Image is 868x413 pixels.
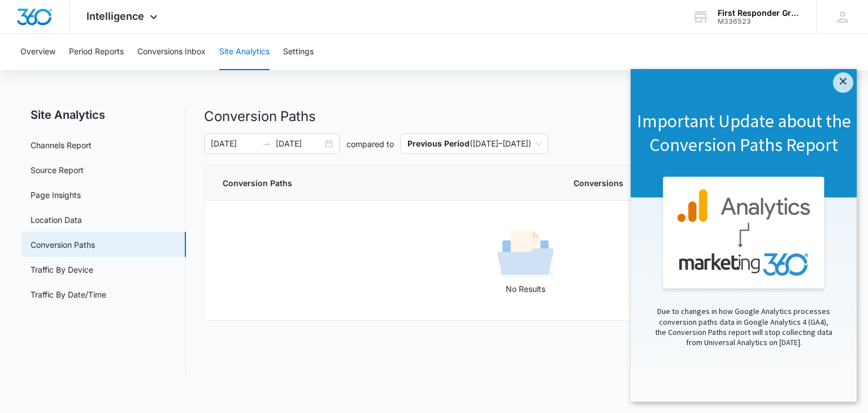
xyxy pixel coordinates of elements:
[262,139,271,148] span: to
[204,106,846,127] h1: Conversion Paths
[346,138,394,150] p: compared to
[219,34,270,70] button: Site Analytics
[31,164,84,176] a: Source Report
[262,139,271,148] span: swap-right
[31,214,82,226] a: Location Data
[31,139,92,151] a: Channels Report
[574,177,828,189] span: Conversions
[137,34,206,70] button: Conversions Inbox
[497,226,554,283] img: No Results
[211,137,258,150] input: Start date
[31,189,81,201] a: Page Insights
[407,134,541,153] span: ( [DATE] – [DATE] )
[69,34,124,70] button: Period Reports
[223,177,546,189] span: Conversion Paths
[20,34,55,70] button: Overview
[31,289,106,300] a: Traffic By Date/Time
[31,239,95,251] a: Conversion Paths
[718,18,800,25] div: account id
[31,264,93,276] a: Traffic By Device
[202,3,223,24] a: Close modal
[205,283,845,295] p: No Results
[283,34,314,70] button: Settings
[718,8,800,18] div: account name
[86,10,144,22] span: Intelligence
[407,139,470,148] p: Previous Period
[276,137,323,150] input: End date
[24,237,202,278] span: Due to changes in how Google Analytics processes conversion paths data in Google Analytics 4 (GA4...
[21,106,186,123] h2: Site Analytics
